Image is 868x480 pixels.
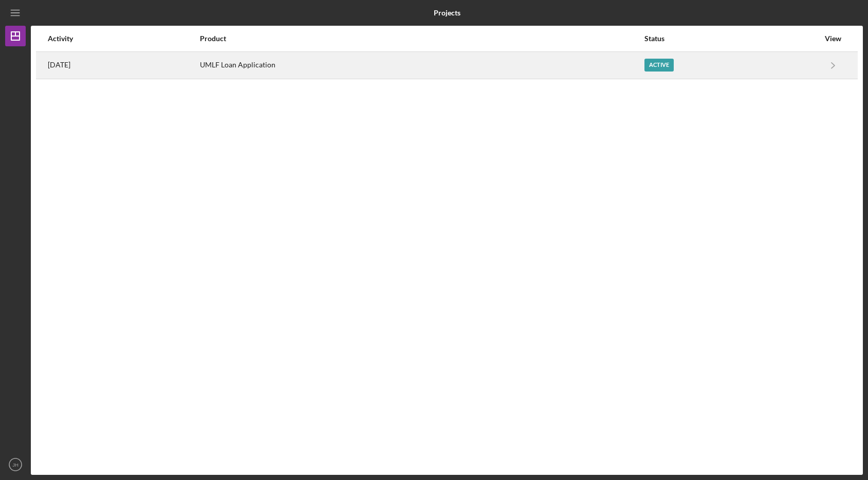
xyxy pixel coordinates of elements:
[48,34,199,43] div: Activity
[434,9,460,17] b: Projects
[820,34,846,43] div: View
[48,61,70,69] time: 2025-09-24 21:59
[644,34,819,43] div: Status
[644,59,674,72] div: Active
[200,52,643,78] div: UMLF Loan Application
[200,34,643,43] div: Product
[5,454,26,475] button: JH
[12,462,19,468] text: JH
